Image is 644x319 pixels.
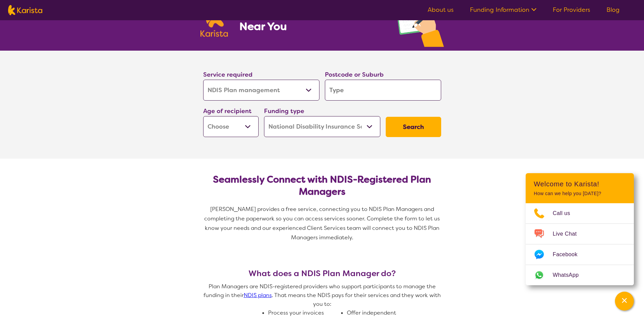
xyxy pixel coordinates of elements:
[203,71,253,79] label: Service required
[244,292,272,299] a: NDIS plans
[203,107,252,115] label: Age of recipient
[534,180,626,188] h2: Welcome to Karista!
[204,206,441,241] span: [PERSON_NAME] provides a free service, connecting you to NDIS Plan Managers and completing the pa...
[325,80,441,101] input: Type
[553,249,586,260] span: Facebook
[8,5,42,15] img: Karista logo
[553,6,590,14] a: For Providers
[615,292,634,311] button: Channel Menu
[470,6,536,14] a: Funding Information
[325,71,384,79] label: Postcode or Suburb
[526,203,634,285] ul: Choose channel
[239,6,381,33] h1: Find NDIS Plan Managers Near You
[553,270,587,280] span: WhatsApp
[526,265,634,285] a: Web link opens in a new tab.
[200,269,444,278] h3: What does a NDIS Plan Manager do?
[209,174,436,198] h2: Seamlessly Connect with NDIS-Registered Plan Managers
[534,191,626,196] p: How can we help you [DATE]?
[553,208,578,218] span: Call us
[428,6,454,14] a: About us
[526,173,634,285] div: Channel Menu
[264,107,304,115] label: Funding type
[606,6,620,14] a: Blog
[200,282,444,309] p: Plan Managers are NDIS-registered providers who support participants to manage the funding in the...
[386,117,441,137] button: Search
[268,309,341,317] li: Process your invoices
[553,229,585,239] span: Live Chat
